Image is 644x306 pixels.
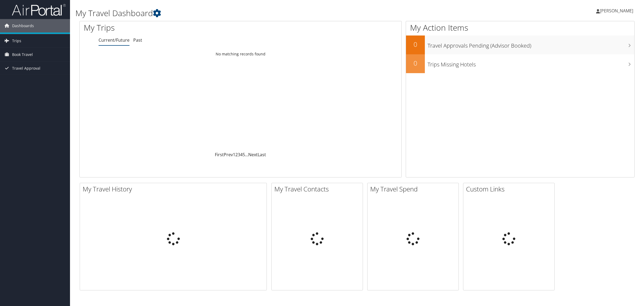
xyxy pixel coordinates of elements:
[428,58,634,68] h3: Trips Missing Hotels
[248,152,258,158] a: Next
[370,184,458,194] h2: My Travel Spend
[245,152,248,158] span: …
[99,37,129,43] a: Current/Future
[428,39,634,49] h3: Travel Approvals Pending (Advisor Booked)
[84,22,263,33] h1: My Trips
[12,34,21,48] span: Trips
[466,184,554,194] h2: Custom Links
[258,152,266,158] a: Last
[406,54,634,73] a: 0Trips Missing Hotels
[75,8,451,19] h1: My Travel Dashboard
[406,22,634,33] h1: My Action Items
[12,48,33,61] span: Book Travel
[80,49,401,59] td: No matching records found
[596,3,639,19] a: [PERSON_NAME]
[12,19,34,33] span: Dashboards
[238,152,240,158] a: 3
[406,35,634,54] a: 0Travel Approvals Pending (Advisor Booked)
[240,152,243,158] a: 4
[235,152,238,158] a: 2
[215,152,224,158] a: First
[133,37,142,43] a: Past
[224,152,233,158] a: Prev
[406,59,425,68] h2: 0
[243,152,245,158] a: 5
[274,184,363,194] h2: My Travel Contacts
[406,40,425,49] h2: 0
[83,184,267,194] h2: My Travel History
[600,8,633,14] span: [PERSON_NAME]
[12,3,66,16] img: airportal-logo.png
[12,62,40,75] span: Travel Approval
[233,152,235,158] a: 1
